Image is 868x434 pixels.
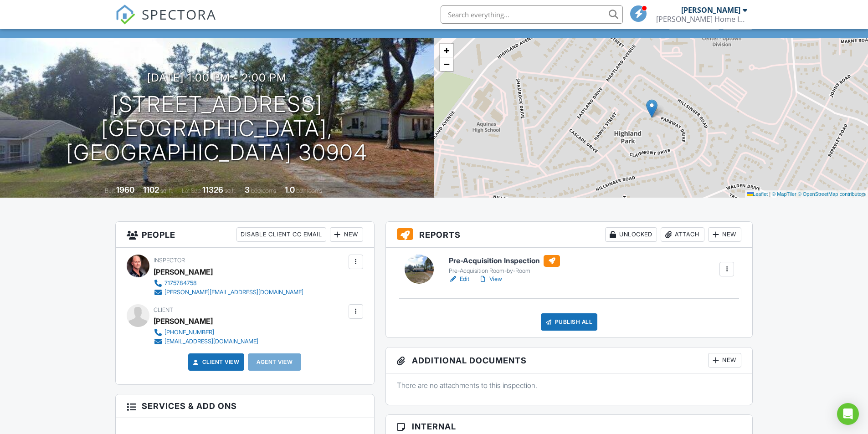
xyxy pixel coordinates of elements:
span: Inspector [154,257,185,264]
div: New [708,227,741,242]
div: [PHONE_NUMBER] [164,329,214,336]
div: [PERSON_NAME] [154,314,213,328]
h1: [STREET_ADDRESS] [GEOGRAPHIC_DATA], [GEOGRAPHIC_DATA] 30904 [15,92,420,164]
div: [EMAIL_ADDRESS][DOMAIN_NAME] [164,338,258,345]
a: Pre-Acquisition Inspection Pre-Acquisition Room-by-Room [449,255,560,275]
span: bedrooms [251,187,276,194]
a: SPECTORA [115,12,216,31]
div: Client View [669,17,719,29]
div: [PERSON_NAME] [681,5,740,15]
h3: [DATE] 1:00 pm - 2:00 pm [147,71,287,84]
input: Search everything... [441,5,623,24]
div: Unlocked [605,227,657,242]
a: [EMAIL_ADDRESS][DOMAIN_NAME] [154,337,258,346]
span: sq.ft. [225,187,236,194]
a: Leaflet [747,191,768,197]
div: More [723,17,752,29]
div: [PERSON_NAME][EMAIL_ADDRESS][DOMAIN_NAME] [164,289,303,296]
div: Publish All [541,313,598,331]
img: The Best Home Inspection Software - Spectora [115,5,135,25]
span: − [443,58,449,70]
div: 7175784758 [164,280,197,287]
div: Pre-Acquisition Room-by-Room [449,267,560,275]
span: Lot Size [182,187,201,194]
a: [PERSON_NAME][EMAIL_ADDRESS][DOMAIN_NAME] [154,288,303,297]
p: There are no attachments to this inspection. [397,380,742,390]
img: Marker [646,99,657,118]
span: bathrooms [296,187,322,194]
a: Client View [191,357,240,367]
a: View [478,275,502,284]
h3: People [116,222,374,248]
span: | [769,191,770,197]
div: 3 [245,185,250,194]
a: © OpenStreetMap contributors [798,191,866,197]
span: SPECTORA [142,5,216,24]
a: Edit [449,275,469,284]
div: Attach [661,227,704,242]
div: Herbst Home Inspections, LLC [656,15,747,24]
div: 11326 [202,185,223,194]
h6: Pre-Acquisition Inspection [449,255,560,267]
h3: Additional Documents [386,347,753,373]
a: [PHONE_NUMBER] [154,328,258,337]
h3: Reports [386,222,753,248]
h3: Services & Add ons [116,394,374,418]
a: © MapTiler [772,191,796,197]
span: sq. ft. [160,187,173,194]
div: 1102 [143,185,159,194]
span: Built [105,187,115,194]
div: New [708,353,741,368]
div: Disable Client CC Email [236,227,326,242]
a: Zoom in [440,44,453,57]
span: Client [154,306,173,313]
div: [PERSON_NAME] [154,265,213,279]
div: Open Intercom Messenger [837,403,859,425]
a: Zoom out [440,57,453,71]
div: 1960 [116,185,134,194]
span: + [443,45,449,56]
div: 1.0 [285,185,295,194]
div: New [330,227,363,242]
a: 7175784758 [154,279,303,288]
